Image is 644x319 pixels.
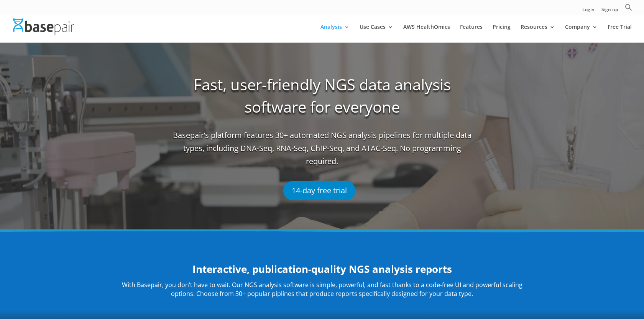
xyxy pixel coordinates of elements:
img: Basepair [13,18,74,35]
a: Features [460,24,483,42]
p: With Basepair, you don’t have to wait. Our NGS analysis software is simple, powerful, and fast th... [115,281,529,299]
a: AWS HealthOmics [403,24,450,42]
h1: Fast, user-friendly NGS data analysis software for everyone [172,73,472,129]
a: Sign up [601,7,618,15]
a: Resources [521,24,555,42]
strong: Interactive, publication-quality NGS analysis reports [192,262,452,276]
svg: Search [625,3,632,11]
span: Basepair’s platform features 30+ automated NGS analysis pipelines for multiple data types, includ... [172,129,472,173]
a: Analysis [320,24,350,42]
a: Company [565,24,598,42]
a: Pricing [493,24,511,42]
a: Free Trial [608,24,632,42]
a: Search Icon Link [625,3,632,15]
a: 14-day free trial [283,181,355,200]
a: Use Cases [360,24,393,42]
a: Login [582,7,595,15]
